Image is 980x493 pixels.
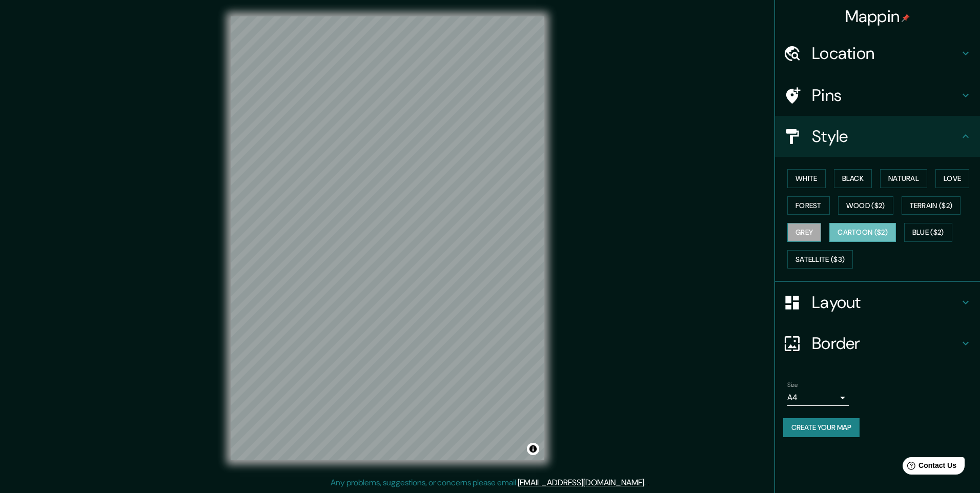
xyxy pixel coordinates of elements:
[838,196,893,215] button: Wood ($2)
[902,14,910,22] img: pin-icon.png
[904,223,952,242] button: Blue ($2)
[231,16,544,460] canvas: Map
[812,43,959,64] h4: Location
[889,453,969,482] iframe: Help widget launcher
[787,381,798,389] label: Size
[834,169,872,188] button: Black
[812,292,959,313] h4: Layout
[783,418,860,437] button: Create your map
[775,116,980,157] div: Style
[787,223,821,242] button: Grey
[812,85,959,106] h4: Pins
[647,477,649,489] div: .
[812,333,959,354] h4: Border
[775,33,980,74] div: Location
[935,169,969,188] button: Love
[775,75,980,116] div: Pins
[646,477,647,489] div: .
[775,323,980,364] div: Border
[787,169,826,188] button: White
[812,126,959,147] h4: Style
[787,389,849,406] div: A4
[902,196,961,215] button: Terrain ($2)
[829,223,896,242] button: Cartoon ($2)
[845,6,910,27] h4: Mappin
[787,250,853,269] button: Satellite ($3)
[527,443,539,455] button: Toggle attribution
[880,169,927,188] button: Natural
[775,282,980,323] div: Layout
[331,477,646,489] p: Any problems, suggestions, or concerns please email .
[787,196,830,215] button: Forest
[518,477,644,488] a: [EMAIL_ADDRESS][DOMAIN_NAME]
